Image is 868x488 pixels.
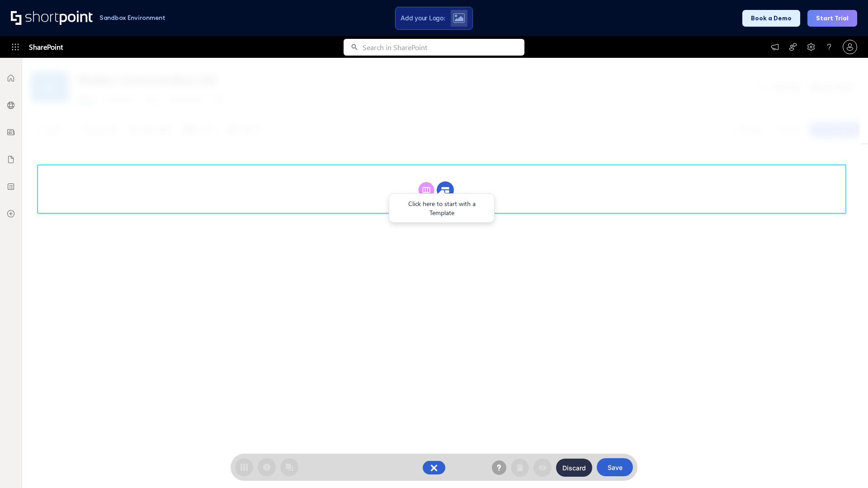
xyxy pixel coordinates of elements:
button: Discard [556,459,592,477]
input: Search in SharePoint [363,39,524,56]
span: Add your Logo: [401,14,445,22]
span: SharePoint [29,36,63,58]
button: Save [597,458,633,476]
img: Upload logo [453,13,465,23]
button: Book a Demo [742,10,800,27]
h1: Sandbox Environment [99,15,165,20]
iframe: Chat Widget [705,383,868,488]
button: Start Trial [807,10,857,27]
